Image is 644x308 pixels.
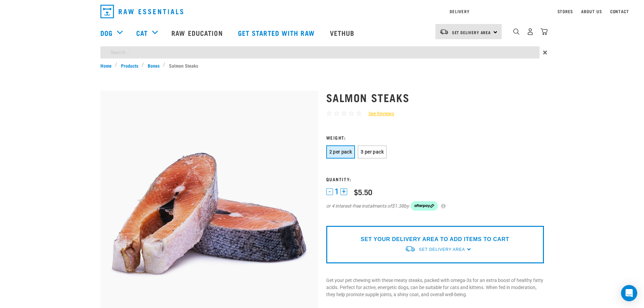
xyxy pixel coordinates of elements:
a: Products [117,62,142,69]
h3: Weight: [326,135,544,140]
img: home-icon-1@2x.png [513,28,520,35]
span: ☆ [341,110,347,117]
span: Set Delivery Area [419,247,465,252]
a: Contact [610,10,629,13]
img: home-icon@2x.png [541,28,548,35]
span: × [543,46,547,58]
div: $5.50 [354,188,372,196]
button: - [326,188,333,195]
a: Bones [144,62,163,69]
span: 3 per pack [361,149,384,155]
div: Open Intercom Messenger [621,285,637,301]
a: Raw Education [165,19,231,46]
img: van-moving.png [439,29,449,35]
a: Delivery [450,10,469,13]
span: ☆ [356,110,362,117]
p: SET YOUR DELIVERY AREA TO ADD ITEMS TO CART [361,235,509,243]
span: ☆ [326,110,332,117]
button: 3 per pack [358,145,387,159]
a: Cat [136,28,148,38]
nav: dropdown navigation [95,2,549,21]
span: 1 [335,188,339,195]
a: About Us [581,10,602,13]
p: Get your pet chewing with these meaty steaks, packed with omega-3s for an extra boost of healthy ... [326,277,544,298]
a: Get started with Raw [231,19,323,46]
input: Search... [100,46,540,58]
img: user.png [527,28,534,35]
button: 2 per pack [326,145,355,159]
span: $1.38 [392,203,404,210]
a: Vethub [323,19,363,46]
span: 2 per pack [329,149,352,155]
span: Set Delivery Area [452,31,491,33]
div: or 4 interest-free instalments of by [326,201,544,211]
span: ☆ [334,110,339,117]
img: Raw Essentials Logo [100,5,183,18]
a: See Reviews [362,110,394,117]
a: Stores [557,10,573,13]
h1: Salmon Steaks [326,91,544,103]
button: + [340,188,347,195]
a: Home [100,62,115,69]
a: Dog [100,28,113,38]
nav: breadcrumbs [100,62,544,69]
h3: Quantity: [326,176,544,182]
span: ☆ [349,110,354,117]
img: Afterpay [411,201,438,211]
img: van-moving.png [405,245,415,253]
